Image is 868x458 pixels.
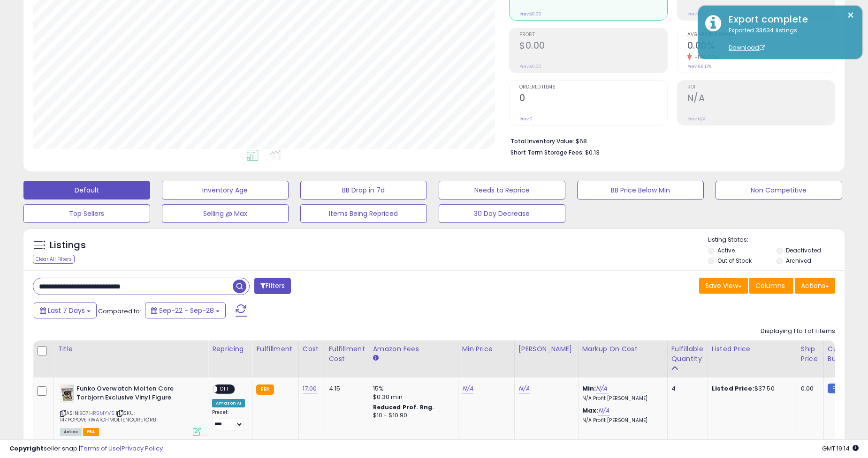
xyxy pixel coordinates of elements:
[717,257,752,265] label: Out of Stock
[303,384,317,393] a: 17.00
[671,384,700,393] div: 4
[162,181,289,199] button: Inventory Age
[598,406,609,415] a: N/A
[510,135,828,146] li: $68
[439,181,565,199] button: Needs to Reprice
[596,384,607,393] a: N/A
[48,306,85,315] span: Last 7 Days
[159,306,214,315] span: Sep-22 - Sep-28
[722,13,855,26] div: Export complete
[60,384,74,403] img: 41h-Te4khdL._SL40_.jpg
[687,11,706,17] small: Prev: N/A
[687,64,711,69] small: Prev: 69.17%
[50,239,86,252] h5: Listings
[687,32,835,37] span: Avg. Buybox Share
[329,344,365,364] div: Fulfillment Cost
[786,246,821,254] label: Deactivated
[582,395,660,402] p: N/A Profit [PERSON_NAME]
[722,26,855,52] div: Exported 33634 listings.
[145,303,226,318] button: Sep-22 - Sep-28
[582,417,660,424] p: N/A Profit [PERSON_NAME]
[585,148,600,157] span: $0.13
[712,384,790,393] div: $37.50
[256,344,294,354] div: Fulfillment
[801,384,816,393] div: 0.00
[519,40,667,53] h2: $0.00
[708,236,845,244] p: Listing States:
[755,281,785,290] span: Columns
[303,344,321,354] div: Cost
[712,384,754,393] b: Listed Price:
[300,204,427,223] button: Items Being Repriced
[582,344,663,354] div: Markup on Cost
[373,384,451,393] div: 15%
[373,403,434,411] b: Reduced Prof. Rng.
[729,44,765,52] a: Download
[828,384,846,393] small: FBM
[749,278,793,294] button: Columns
[795,278,835,294] button: Actions
[98,307,141,316] span: Compared to:
[712,344,793,354] div: Listed Price
[373,393,451,401] div: $0.30 min
[23,181,150,199] button: Default
[212,399,245,407] div: Amazon AI
[33,255,75,264] div: Clear All Filters
[300,181,427,199] button: BB Drop in 7d
[510,137,574,145] b: Total Inventory Value:
[671,344,704,364] div: Fulfillable Quantity
[34,303,97,318] button: Last 7 Days
[518,384,530,393] a: N/A
[582,384,596,393] b: Min:
[462,384,473,393] a: N/A
[212,344,248,354] div: Repricing
[9,444,163,453] div: seller snap | |
[519,11,541,17] small: Prev: $0.00
[9,444,44,453] strong: Copyright
[519,85,667,90] span: Ordered Items
[462,344,510,354] div: Min Price
[687,85,835,90] span: ROI
[80,444,120,453] a: Terms of Use
[256,384,274,395] small: FBA
[518,344,574,354] div: [PERSON_NAME]
[578,340,667,377] th: The percentage added to the cost of goods (COGS) that forms the calculator for Min & Max prices.
[60,384,201,435] div: ASIN:
[162,204,289,223] button: Selling @ Max
[76,384,190,404] b: Funko Overwatch Molten Core Torbjorn Exclusive Vinyl Figure
[801,344,820,364] div: Ship Price
[373,354,379,362] small: Amazon Fees.
[822,444,859,453] span: 2025-10-6 19:14 GMT
[699,278,748,294] button: Save View
[58,344,204,354] div: Title
[519,64,541,69] small: Prev: $0.00
[687,93,835,105] h2: N/A
[23,204,150,223] button: Top Sellers
[79,409,114,417] a: B07HR5MYVS
[122,444,163,453] a: Privacy Policy
[329,384,362,393] div: 4.15
[373,412,451,420] div: $10 - $10.90
[83,428,99,436] span: FBA
[716,181,842,199] button: Non Competitive
[786,257,811,265] label: Archived
[692,54,718,61] small: -100.00%
[761,327,835,336] div: Displaying 1 to 1 of 1 items
[687,40,835,53] h2: 0.00%
[717,246,735,254] label: Active
[439,204,565,223] button: 30 Day Decrease
[519,93,667,105] h2: 0
[212,409,245,430] div: Preset:
[519,32,667,37] span: Profit
[373,344,454,354] div: Amazon Fees
[687,116,706,122] small: Prev: N/A
[60,409,156,423] span: | SKU: 147POPOVERWATCHMOLTENCORETORB
[847,9,854,21] button: ×
[217,385,232,393] span: OFF
[510,148,584,156] b: Short Term Storage Fees:
[519,116,533,122] small: Prev: 0
[582,406,599,415] b: Max:
[60,428,82,436] span: All listings currently available for purchase on Amazon
[577,181,704,199] button: BB Price Below Min
[254,278,291,294] button: Filters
